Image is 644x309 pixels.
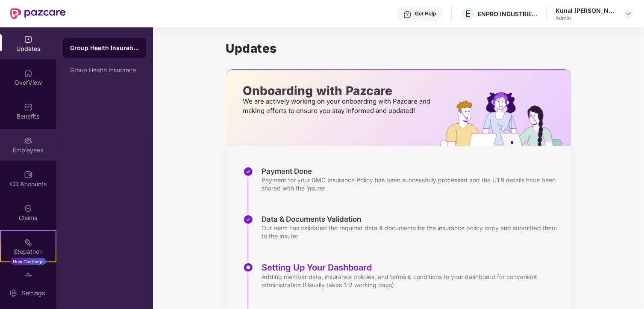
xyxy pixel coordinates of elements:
div: Group Health Insurance [70,44,139,52]
p: We are actively working on your onboarding with Pazcare and making efforts to ensure you stay inf... [243,97,433,116]
img: svg+xml;base64,PHN2ZyBpZD0iRW5kb3JzZW1lbnRzIiB4bWxucz0iaHR0cDovL3d3dy53My5vcmcvMjAwMC9zdmciIHdpZH... [24,272,32,280]
img: svg+xml;base64,PHN2ZyBpZD0iQ0RfQWNjb3VudHMiIGRhdGEtbmFtZT0iQ0QgQWNjb3VudHMiIHhtbG5zPSJodHRwOi8vd3... [24,170,32,179]
img: svg+xml;base64,PHN2ZyBpZD0iSG9tZSIgeG1sbnM9Imh0dHA6Ly93d3cudzMub3JnLzIwMDAvc3ZnIiB3aWR0aD0iMjAiIG... [24,69,32,77]
div: New Challenge [10,258,46,265]
div: Get Help [415,10,436,17]
img: svg+xml;base64,PHN2ZyBpZD0iU3RlcC1BY3RpdmUtMzJ4MzIiIHhtbG5zPSJodHRwOi8vd3d3LnczLm9yZy8yMDAwL3N2Zy... [243,262,253,273]
img: svg+xml;base64,PHN2ZyBpZD0iVXBkYXRlZCIgeG1sbnM9Imh0dHA6Ly93d3cudzMub3JnLzIwMDAvc3ZnIiB3aWR0aD0iMj... [24,35,32,44]
img: svg+xml;base64,PHN2ZyBpZD0iU3RlcC1Eb25lLTMyeDMyIiB4bWxucz0iaHR0cDovL3d3dy53My5vcmcvMjAwMC9zdmciIH... [243,214,253,225]
div: Data & Documents Validation [262,214,563,224]
div: Payment for your GMC Insurance Policy has been successfully processed and the UTR details have be... [262,176,563,192]
img: svg+xml;base64,PHN2ZyBpZD0iSGVscC0zMngzMiIgeG1sbnM9Imh0dHA6Ly93d3cudzMub3JnLzIwMDAvc3ZnIiB3aWR0aD... [403,10,412,19]
img: svg+xml;base64,PHN2ZyB4bWxucz0iaHR0cDovL3d3dy53My5vcmcvMjAwMC9zdmciIHdpZHRoPSIyMSIgaGVpZ2h0PSIyMC... [24,238,32,247]
div: Payment Done [262,166,563,176]
img: svg+xml;base64,PHN2ZyBpZD0iQ2xhaW0iIHhtbG5zPSJodHRwOi8vd3d3LnczLm9yZy8yMDAwL3N2ZyIgd2lkdGg9IjIwIi... [24,204,32,213]
div: Admin [556,15,616,21]
img: hrOnboarding [441,92,571,146]
img: svg+xml;base64,PHN2ZyBpZD0iRHJvcGRvd24tMzJ4MzIiIHhtbG5zPSJodHRwOi8vd3d3LnczLm9yZy8yMDAwL3N2ZyIgd2... [625,10,632,17]
img: svg+xml;base64,PHN2ZyBpZD0iU2V0dGluZy0yMHgyMCIgeG1sbnM9Imh0dHA6Ly93d3cudzMub3JnLzIwMDAvc3ZnIiB3aW... [9,289,18,297]
p: Onboarding with Pazcare [243,87,433,95]
img: svg+xml;base64,PHN2ZyBpZD0iRW1wbG95ZWVzIiB4bWxucz0iaHR0cDovL3d3dy53My5vcmcvMjAwMC9zdmciIHdpZHRoPS... [24,137,32,145]
img: svg+xml;base64,PHN2ZyBpZD0iU3RlcC1Eb25lLTMyeDMyIiB4bWxucz0iaHR0cDovL3d3dy53My5vcmcvMjAwMC9zdmciIH... [243,166,253,177]
div: Setting Up Your Dashboard [262,262,563,273]
div: Group Health Insurance [70,67,139,74]
h1: Updates [226,41,571,56]
div: Kunal [PERSON_NAME] [556,6,616,15]
div: Adding member data, insurance policies, and terms & conditions to your dashboard for convenient a... [262,273,563,289]
img: svg+xml;base64,PHN2ZyBpZD0iQmVuZWZpdHMiIHhtbG5zPSJodHRwOi8vd3d3LnczLm9yZy8yMDAwL3N2ZyIgd2lkdGg9Ij... [24,103,32,111]
div: Our team has validated the required data & documents for the insurance policy copy and submitted ... [262,224,563,240]
div: ENPRO INDUSTRIES PVT LTD [478,10,538,18]
div: Settings [19,289,47,297]
img: New Pazcare Logo [10,8,66,19]
div: Stepathon [1,247,56,256]
span: E [466,9,471,19]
